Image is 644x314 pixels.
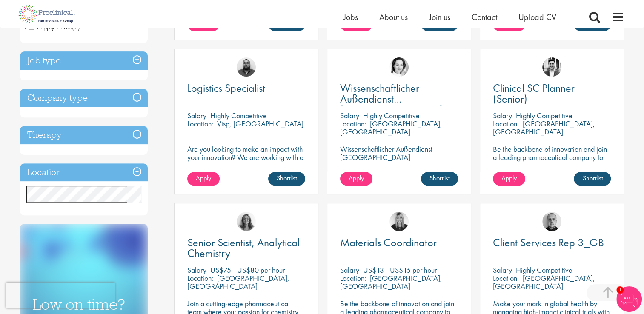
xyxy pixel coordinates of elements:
[340,172,372,186] a: Apply
[389,57,409,77] img: Greta Prestel
[340,119,366,128] span: Location:
[340,119,442,137] p: [GEOGRAPHIC_DATA], [GEOGRAPHIC_DATA]
[493,119,519,128] span: Location:
[187,273,213,283] span: Location:
[340,83,458,104] a: Wissenschaftlicher Außendienst [GEOGRAPHIC_DATA]
[20,51,148,70] h3: Job type
[493,237,611,248] a: Client Services Rep 3_GB
[363,111,420,120] p: Highly Competitive
[187,237,305,259] a: Senior Scientist, Analytical Chemistry
[472,11,497,23] a: Contact
[516,111,572,120] p: Highly Competitive
[187,172,220,186] a: Apply
[20,89,148,107] h3: Company type
[33,296,135,313] h3: Low on time?
[187,265,206,275] span: Salary
[421,172,458,186] a: Shortlist
[340,145,458,161] p: Wissenschaftlicher Außendienst [GEOGRAPHIC_DATA]
[217,119,303,128] p: Visp, [GEOGRAPHIC_DATA]
[616,286,624,294] span: 1
[493,265,512,275] span: Salary
[187,81,265,95] span: Logistics Specialist
[343,11,358,23] a: Jobs
[516,265,572,275] p: Highly Competitive
[340,111,359,120] span: Salary
[268,172,305,186] a: Shortlist
[493,145,611,177] p: Be the backbone of innovation and join a leading pharmaceutical company to help keep life-changin...
[237,212,256,231] img: Jackie Cerchio
[493,111,512,120] span: Salary
[210,111,267,120] p: Highly Competitive
[542,57,561,77] img: Edward Little
[340,265,359,275] span: Salary
[493,273,595,291] p: [GEOGRAPHIC_DATA], [GEOGRAPHIC_DATA]
[379,11,408,23] a: About us
[340,235,437,250] span: Materials Coordinator
[237,57,256,77] img: Ashley Bennett
[340,81,443,117] span: Wissenschaftlicher Außendienst [GEOGRAPHIC_DATA]
[493,119,595,137] p: [GEOGRAPHIC_DATA], [GEOGRAPHIC_DATA]
[196,174,211,183] span: Apply
[20,163,148,182] h3: Location
[349,174,364,183] span: Apply
[187,111,206,120] span: Salary
[340,273,442,291] p: [GEOGRAPHIC_DATA], [GEOGRAPHIC_DATA]
[493,83,611,104] a: Clinical SC Planner (Senior)
[187,119,213,128] span: Location:
[574,172,611,186] a: Shortlist
[493,273,519,283] span: Location:
[493,81,575,106] span: Clinical SC Planner (Senior)
[518,11,556,23] a: Upload CV
[210,265,285,275] p: US$75 - US$80 per hour
[340,273,366,283] span: Location:
[340,237,458,248] a: Materials Coordinator
[501,174,517,183] span: Apply
[429,11,450,23] a: Join us
[542,212,561,231] img: Harry Budge
[493,172,525,186] a: Apply
[493,235,604,250] span: Client Services Rep 3_GB
[187,145,305,186] p: Are you looking to make an impact with your innovation? We are working with a well-established ph...
[20,126,148,144] h3: Therapy
[187,235,300,260] span: Senior Scientist, Analytical Chemistry
[389,212,409,231] img: Janelle Jones
[616,286,642,312] img: Chatbot
[363,265,437,275] p: US$13 - US$15 per hour
[187,83,305,94] a: Logistics Specialist
[187,273,289,291] p: [GEOGRAPHIC_DATA], [GEOGRAPHIC_DATA]
[6,283,115,308] iframe: reCAPTCHA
